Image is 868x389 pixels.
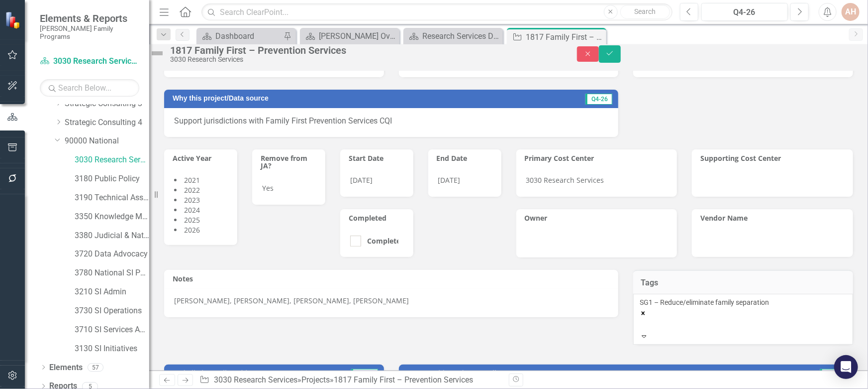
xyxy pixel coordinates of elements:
h3: Supporting Cost Center [700,154,848,162]
div: Q4-26 [705,6,785,18]
a: 3030 Research Services [214,375,297,385]
div: 57 [88,363,103,372]
a: Strategic Consulting 4 [65,117,149,129]
div: » » [199,375,501,386]
div: [PERSON_NAME] Overview [319,30,397,42]
a: 3710 SI Services Admin [75,324,149,336]
div: 1817 Family First – Prevention Services [526,31,604,43]
span: 2024 [184,205,200,215]
p: [PERSON_NAME], [PERSON_NAME], [PERSON_NAME], [PERSON_NAME] [174,296,608,306]
p: Support jurisdictions with Family First Prevention Services CQI [174,116,608,127]
a: 3030 Research Services [75,154,149,166]
h3: Start Date [349,154,408,162]
h3: CFP Notable Updates & Milestones [407,370,763,377]
div: Research Services Dashboard [422,30,500,42]
div: 1817 Family First – Prevention Services [170,45,557,56]
span: [DATE] [350,175,373,185]
span: Q4-26 [585,94,612,105]
span: SG1 – Reduce/eliminate family separation [640,298,769,306]
a: 3130 SI Initiatives [75,343,149,355]
span: Search [634,7,656,15]
a: 3350 Knowledge Management [75,211,149,223]
div: Remove [object Object] [640,307,847,317]
input: Search Below... [40,79,139,97]
h3: Owner [525,214,673,222]
small: [PERSON_NAME] Family Programs [40,24,139,41]
span: 2025 [184,215,200,225]
h3: Vendor Name [700,214,848,222]
a: 3210 SI Admin [75,286,149,298]
a: 3720 Data Advocacy [75,249,149,260]
span: 3030 Research Services [526,175,604,185]
span: Elements & Reports [40,12,139,24]
img: Not Defined [149,45,165,61]
a: 3030 Research Services [40,56,139,67]
div: Dashboard [215,30,281,42]
a: Dashboard [199,30,281,42]
h3: Remove from JA? [261,154,320,170]
h3: Why this project/Data source [173,95,514,102]
img: ClearPoint Strategy [5,11,22,29]
a: 3190 Technical Assistance Unit [75,192,149,204]
h3: Active Year [173,154,232,162]
div: 1817 Family First – Prevention Services [334,375,473,385]
span: 2023 [184,195,200,205]
button: Search [620,5,670,19]
a: Projects [301,375,330,385]
a: Research Services Dashboard [406,30,500,42]
span: 2026 [184,225,200,235]
span: 2021 [184,175,200,185]
div: Open Intercom Messenger [834,355,858,379]
h3: Jurisdiction Deliverables [173,370,327,377]
a: 3730 SI Operations [75,305,149,317]
h3: Primary Cost Center [525,154,673,162]
a: 3180 Public Policy [75,173,149,185]
span: Q4-26 [351,369,378,380]
span: Yes [262,183,274,193]
input: Search ClearPoint... [201,3,672,21]
h3: Tags [641,278,846,287]
div: 3030 Research Services [170,56,557,63]
a: [PERSON_NAME] Overview [302,30,397,42]
span: [DATE] [438,175,461,185]
h3: End Date [437,154,496,162]
h3: Completed [349,214,408,222]
button: Q4-26 [701,3,788,21]
a: Elements [49,362,83,374]
span: Q4-26 [820,369,847,380]
a: 3780 National SI Partnerships [75,267,149,279]
a: 90000 National [65,135,149,147]
button: AH [842,3,860,21]
h3: Notes [173,275,613,282]
a: 3380 Judicial & National Engage [75,230,149,242]
span: 2022 [184,185,200,195]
